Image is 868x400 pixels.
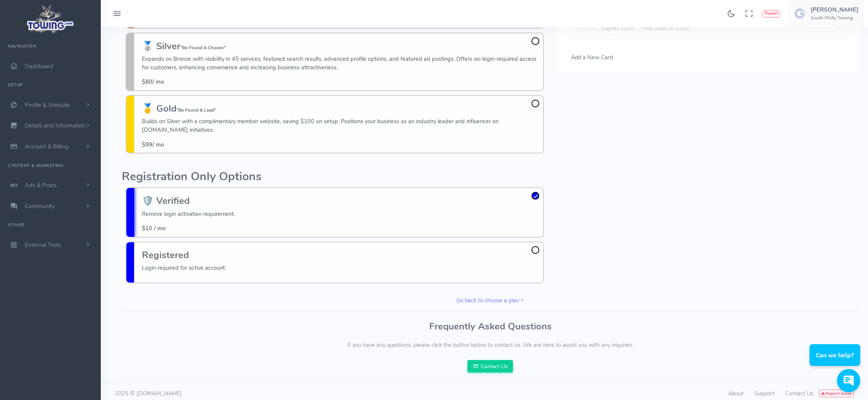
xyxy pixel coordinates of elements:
a: Support [754,390,775,397]
img: user-image [794,7,807,20]
h6: South Philly Towing [811,16,858,21]
h3: Frequently Asked Questions [122,321,859,331]
a: Contact Us [785,390,813,397]
span: Ads & Posts [25,181,57,189]
small: "Be Found & Lead" [176,107,216,113]
span: Community [25,202,55,210]
p: Builds on Silver with a complimentary member website, saving $100 on setup. Positions your busine... [142,117,539,134]
span: External Tools [25,241,61,249]
span: $80 [142,78,152,86]
h3: 🛡️ Verified [142,196,235,206]
h5: [PERSON_NAME] [811,7,858,13]
p: Remove login activation requirement. [142,210,235,219]
span: Account & Billing [25,143,69,150]
span: First used on 12/01 [642,24,689,33]
iframe: Conversations [802,323,868,400]
p: Login required for active account. [142,264,226,272]
span: Expires 12/01 [602,24,635,33]
span: Details and Information [25,122,85,130]
span: / mo [142,78,164,86]
div: 2025 © [DOMAIN_NAME] [110,390,485,398]
span: Dashboard [25,62,53,70]
h2: Registration Only Options [122,171,548,183]
small: "Be Found & Chosen" [180,45,226,51]
span: Add a New Card [571,53,613,61]
p: If you have any questions, please click the button below to contact us. We are here to assist you... [122,341,859,350]
button: Report [763,10,780,17]
span: · [638,24,639,33]
img: logo [24,2,77,35]
span: $10 / mo [142,224,166,232]
a: Contact Us [468,360,513,372]
span: $99 [142,141,152,148]
h3: 🥈 Silver [142,41,539,51]
span: Profile & Website [25,101,70,109]
a: Go back to choose a plan ^ [117,297,863,305]
a: About [728,390,744,397]
h3: 🥇 Gold [142,103,539,114]
p: Expands on Bronze with visibility in 45 services, featured search results, advanced profile optio... [142,55,539,72]
h3: Registered [142,250,226,260]
span: / mo [142,141,164,148]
